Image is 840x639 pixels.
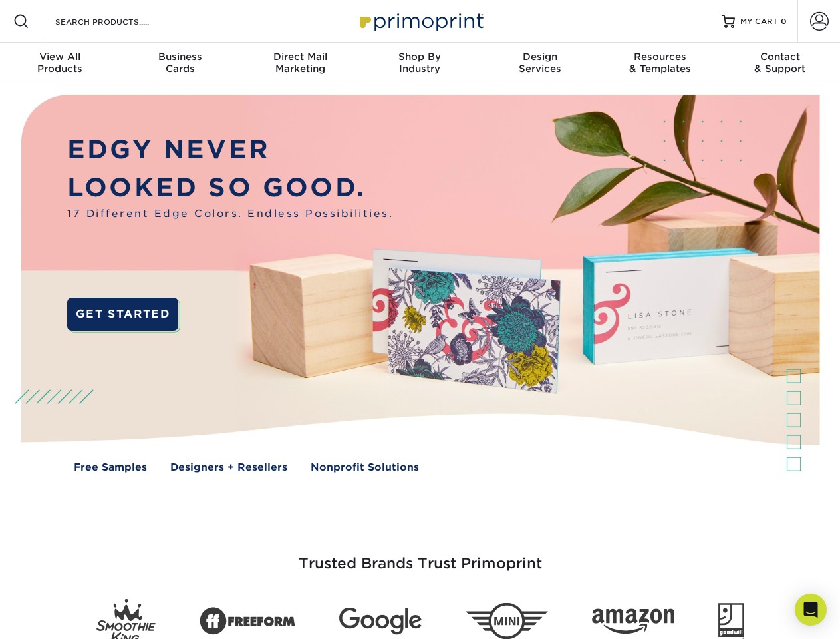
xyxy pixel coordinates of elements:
div: & Support [720,51,840,75]
p: LOOKED SO GOOD. [67,169,393,207]
div: & Templates [600,51,720,75]
span: MY CART [740,16,778,27]
img: Google [339,608,422,635]
span: Business [120,51,239,63]
a: Contact& Support [720,43,840,85]
input: SEARCH PRODUCTS..... [54,13,184,29]
a: GET STARTED [67,298,178,331]
div: Marketing [240,51,360,75]
span: Shop By [360,51,480,63]
a: Free Samples [74,460,147,475]
div: Cards [120,51,239,75]
span: 0 [781,17,787,26]
a: Designers + Resellers [170,460,287,475]
span: Design [480,51,600,63]
a: Direct MailMarketing [240,43,360,85]
img: Goodwill [718,603,744,639]
a: DesignServices [480,43,600,85]
a: Nonprofit Solutions [311,460,419,475]
div: Industry [360,51,480,75]
div: Services [480,51,600,75]
a: BusinessCards [120,43,239,85]
a: Resources& Templates [600,43,720,85]
span: Resources [600,51,720,63]
span: Direct Mail [240,51,360,63]
div: Open Intercom Messenger [795,594,827,626]
span: 17 Different Edge Colors. Endless Possibilities. [67,206,393,222]
a: Shop ByIndustry [360,43,480,85]
span: Contact [720,51,840,63]
img: Primoprint [354,7,487,35]
p: EDGY NEVER [67,131,393,169]
img: Amazon [592,609,674,634]
h3: Trusted Brands Trust Primoprint [31,523,809,588]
